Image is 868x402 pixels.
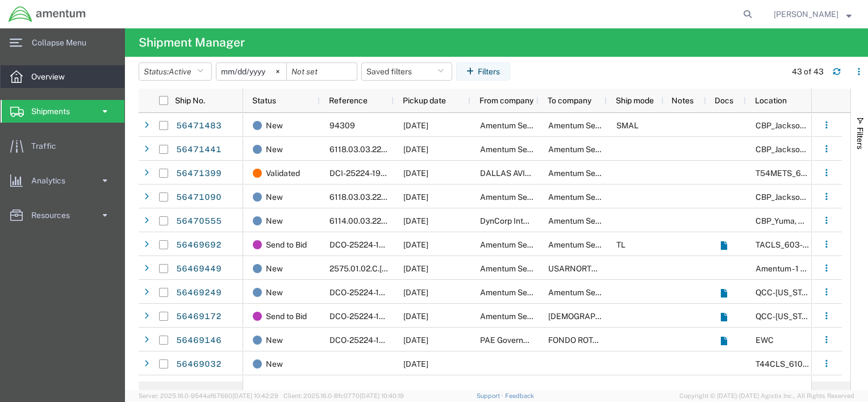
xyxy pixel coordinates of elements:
a: Support [477,392,505,399]
span: From company [479,96,533,105]
span: DALLAS AVIATION INC [480,169,565,178]
a: Resources [1,204,124,227]
span: Amentum Services, Inc. [480,121,565,130]
a: 56470555 [176,212,222,231]
span: New [266,257,283,280]
span: PAE Government Services, Inc. [480,336,591,345]
span: Validated [266,161,300,185]
a: 56469146 [176,332,222,350]
span: Send to Bid [266,233,307,257]
span: U.S. Army [548,312,657,321]
a: 56469249 [176,284,222,302]
span: To company [548,96,591,105]
span: 6118.03.03.2219.000.EJA.0000 [329,192,444,202]
a: 56471483 [176,117,222,135]
span: Amentum Services, Inc. [480,288,565,297]
span: Copyright © [DATE]-[DATE] Agistix Inc., All Rights Reserved [679,391,854,401]
span: DynCorp International LLC [480,216,577,225]
a: 56468276 [176,379,222,397]
span: CBP_Yuma, AZ_YUM [756,216,830,225]
span: Notes [671,96,694,105]
span: Amentum Services, Inc. [480,192,565,202]
a: Traffic [1,135,124,157]
span: Amentum Services, Inc. [480,264,565,273]
span: Resources [31,204,78,227]
a: 56471090 [176,189,222,207]
span: FONDO ROTATORIO DE LA POLICIA [548,336,678,345]
span: Client: 2025.16.0-8fc0770 [283,392,404,399]
span: QCC-Texas [756,288,819,297]
a: Feedback [505,392,534,399]
span: Shipments [31,100,78,123]
span: Traffic [31,135,64,157]
span: 08/13/2025 [403,240,428,249]
span: 08/12/2025 [403,169,428,178]
span: TL [616,240,625,249]
a: Overview [1,65,124,88]
span: 6118.03.03.2219.000.EJA.0000 [329,145,444,154]
span: New [266,137,283,161]
span: 08/12/2025 [403,359,428,368]
span: 2575.01.02.C.2002.NCOM [329,264,431,273]
span: Ship mode [616,96,654,105]
a: 56469172 [176,308,222,326]
span: Amentum Services, Inc. [548,288,633,297]
span: USARNORTH DCO Region 08 [548,264,656,273]
span: [DATE] 10:40:19 [360,392,404,399]
a: Shipments [1,100,124,123]
span: New [266,280,283,304]
span: Send to Bid [266,376,307,400]
span: New [266,209,283,233]
span: Analytics [31,169,73,192]
button: Saved filters [361,62,452,81]
span: Pickup date [403,96,446,105]
span: 08/12/2025 [403,145,428,154]
span: Send to Bid [266,304,307,328]
span: 08/12/2025 [403,288,428,297]
span: EWC [756,336,774,345]
span: Amentum Services, Inc. [548,240,633,249]
img: logo [8,6,86,23]
span: Status [252,96,276,105]
span: QCC-Texas [756,312,819,321]
input: Not set [287,63,357,80]
span: Amentum Services, Inc. [480,312,565,321]
span: Amentum Services, Inc [548,145,632,154]
span: DCO-25224-166694 [329,288,404,297]
span: 94309 [329,121,355,130]
button: [PERSON_NAME] [773,7,852,21]
span: 08/13/2025 [403,312,428,321]
span: Reference [329,96,368,105]
span: New [266,185,283,209]
a: 56469692 [176,236,222,254]
span: 08/12/2025 [403,216,428,225]
span: 08/12/2025 [403,336,428,345]
div: 43 of 43 [792,66,824,78]
input: Not set [216,63,286,80]
span: Active [169,67,191,76]
span: Isabel Hermosillo [774,8,838,20]
span: Amentum - 1 gcp [756,264,815,273]
span: Amentum Services, Inc [548,121,632,130]
a: 56469449 [176,260,222,278]
span: Amentum Services, Inc [548,192,632,202]
span: 08/12/2025 [403,192,428,202]
span: New [266,114,283,137]
a: Analytics [1,169,124,192]
span: [DATE] 10:42:29 [232,392,278,399]
span: SMAL [616,121,639,130]
span: 08/12/2025 [403,264,428,273]
span: 08/12/2025 [403,121,428,130]
span: DCI-25224-199308 [329,169,401,178]
span: New [266,352,283,376]
span: DCO-25224-166700 [329,240,404,249]
span: Amentum Services, Inc. [480,240,565,249]
span: Ship No. [175,96,205,105]
span: DCO-25224-166691 [329,336,403,345]
span: Amentum Services, Inc. [548,169,633,178]
span: Docs [715,96,733,105]
span: Location [755,96,787,105]
span: Filters [856,127,865,149]
h4: Shipment Manager [139,28,245,57]
a: 56471399 [176,165,222,183]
